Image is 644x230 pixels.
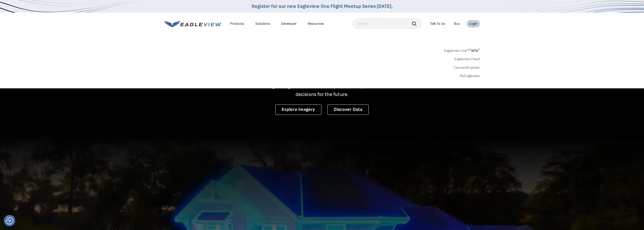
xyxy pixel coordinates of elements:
[6,217,13,224] img: Revisit consent button
[275,105,321,115] a: Explore Imagery
[6,217,13,224] button: Consent Preferences
[430,21,445,26] div: Talk To Us
[255,21,270,26] div: Solutions
[252,3,393,9] a: Register for our new Eagleview One Flight Meetup Series [DATE].
[230,21,244,26] div: Products
[454,65,480,70] a: ConnectExplorer
[308,21,324,26] div: Resources
[460,74,480,78] a: MyEagleview
[469,21,477,26] div: Login
[469,48,480,53] span: NEW
[454,57,480,61] a: Eagleview Cloud
[454,21,460,26] a: Buy
[327,105,369,115] a: Discover Data
[444,47,480,53] a: Eagleview One™*NEW*
[353,19,422,29] input: Search
[281,21,297,26] a: Developer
